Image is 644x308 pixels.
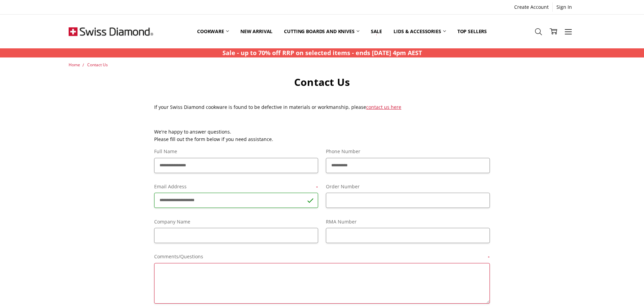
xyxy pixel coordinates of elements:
a: Top Sellers [452,16,493,46]
a: New arrival [235,16,278,46]
h1: Contact Us [154,76,490,89]
a: Sale [365,16,388,46]
label: Company Name [154,218,318,226]
a: Lids & Accessories [388,16,451,46]
p: We're happy to answer questions. Please fill out the form below if you need assistance. [154,128,490,143]
a: Create Account [510,2,552,12]
label: Phone Number [326,148,490,155]
label: Order Number [326,183,490,190]
a: Contact Us [87,62,108,68]
label: Email Address [154,183,318,190]
a: Home [69,62,80,68]
p: If your Swiss Diamond cookware is found to be defective in materials or workmanship, please [154,103,490,111]
label: RMA Number [326,218,490,226]
img: Free Shipping On Every Order [69,15,153,48]
a: contact us here [366,104,401,110]
strong: Sale - up to 70% off RRP on selected items - ends [DATE] 4pm AEST [222,49,422,57]
a: Sign In [553,2,576,12]
a: Cookware [191,16,235,46]
label: Full Name [154,148,318,155]
a: Cutting boards and knives [278,16,365,46]
label: Comments/Questions [154,253,490,260]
